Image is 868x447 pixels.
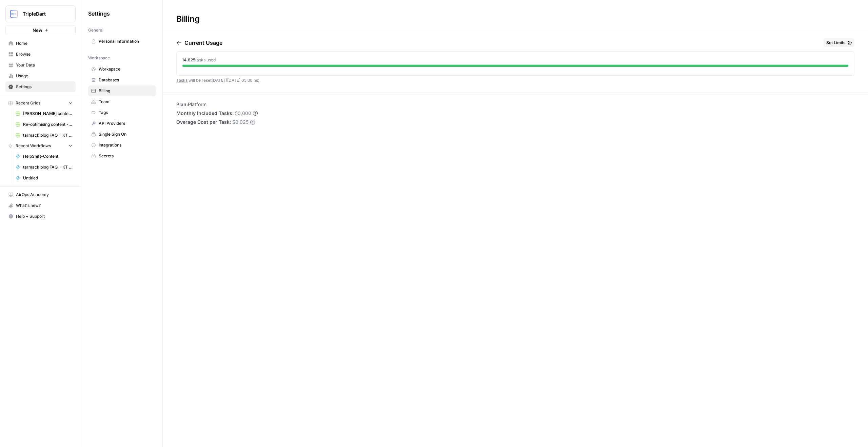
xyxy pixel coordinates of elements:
span: tasks used [195,57,216,62]
button: Set Limits [824,38,854,47]
a: tarmack blog FAQ + KT workflow [13,162,76,173]
a: API Providers [88,118,156,129]
a: Home [5,38,76,49]
span: New [33,27,42,34]
a: Single Sign On [88,129,156,140]
a: Re-optimising content - revenuegrid Grid [13,119,76,130]
span: Workspace [88,55,110,61]
span: TripleDart [23,11,64,17]
span: Plan: [176,101,188,107]
a: Workspace [88,64,156,75]
a: Billing [88,85,156,96]
span: Recent Grids [16,100,40,106]
span: Billing [99,88,153,94]
a: AirOps Academy [5,189,76,200]
span: will be reset [DATE] ([DATE] 05:30 hs) . [176,78,260,83]
span: Set Limits [826,40,846,46]
span: Home [16,40,73,46]
a: Tasks [176,78,188,83]
li: Platform [176,101,258,108]
span: Usage [16,73,73,79]
span: tarmack blog FAQ + KT workflow Grid (6) [23,132,73,138]
span: 14,825 [182,57,195,62]
a: Untitled [13,173,76,183]
span: Recent Workflows [16,143,51,149]
div: What's new? [6,200,75,211]
span: Browse [16,51,73,57]
button: Help + Support [5,211,76,222]
span: Team [99,99,153,105]
a: Team [88,96,156,107]
a: Secrets [88,151,156,161]
a: Databases [88,75,156,85]
span: AirOps Academy [16,192,73,198]
span: 50,000 [235,110,251,117]
button: Workspace: TripleDart [5,5,76,22]
span: Help + Support [16,213,73,219]
span: Databases [99,77,153,83]
p: Current Usage [184,39,222,47]
span: [PERSON_NAME] content optimization Grid [DATE] [23,111,73,117]
a: Personal Information [88,36,156,47]
span: Tags [99,110,153,116]
span: Your Data [16,62,73,68]
a: Settings [5,81,76,92]
span: Integrations [99,142,153,148]
button: What's new? [5,200,76,211]
span: Settings [88,9,110,18]
a: [PERSON_NAME] content optimization Grid [DATE] [13,108,76,119]
a: Tags [88,107,156,118]
span: Monthly Included Tasks: [176,110,234,117]
span: Single Sign On [99,131,153,137]
a: Browse [5,49,76,60]
button: Recent Grids [5,98,76,108]
span: Workspace [99,66,153,72]
a: Integrations [88,140,156,151]
a: Usage [5,71,76,81]
span: Overage Cost per Task: [176,119,231,125]
span: $0.025 [232,119,249,125]
span: Personal Information [99,38,153,44]
span: Re-optimising content - revenuegrid Grid [23,121,73,128]
div: Billing [163,14,213,24]
button: Recent Workflows [5,141,76,151]
span: Settings [16,84,73,90]
span: tarmack blog FAQ + KT workflow [23,164,73,170]
a: Your Data [5,60,76,71]
span: Untitled [23,175,73,181]
a: tarmack blog FAQ + KT workflow Grid (6) [13,130,76,141]
span: Secrets [99,153,153,159]
span: HelpShift-Content [23,153,73,159]
span: API Providers [99,120,153,127]
a: HelpShift-Content [13,151,76,162]
img: TripleDart Logo [8,8,20,20]
span: General [88,27,103,33]
button: New [5,25,76,35]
